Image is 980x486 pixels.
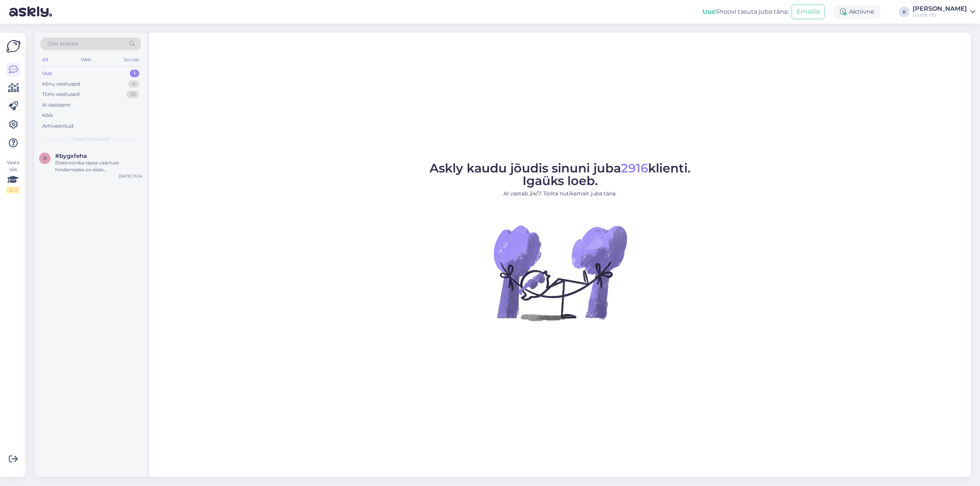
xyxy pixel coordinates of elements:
[792,5,825,19] button: Emailid
[621,161,648,176] span: 2916
[913,12,967,18] div: Luutar OÜ
[42,122,73,130] div: Arhiveeritud
[42,80,80,88] div: Minu vestlused
[834,5,880,19] div: Aktiivne
[430,190,691,198] p: AI vastab 24/7. Tööta nutikamalt juba täna.
[130,70,139,77] div: 1
[73,136,109,143] span: Uued vestlused
[6,159,20,193] div: Vaata siia
[122,55,141,65] div: Socials
[6,187,20,193] div: 2 / 3
[913,6,975,18] a: [PERSON_NAME]Luutar OÜ
[899,7,910,17] div: K
[702,8,717,15] b: Uus!
[47,40,78,48] span: Otsi kliente
[119,173,142,179] div: [DATE] 15:24
[430,161,691,188] span: Askly kaudu jõudis sinuni juba klienti. Igaüks loeb.
[6,39,21,54] img: Askly Logo
[55,153,87,159] span: #bygxfeha
[79,55,93,65] div: Web
[43,155,47,161] span: b
[702,7,789,16] div: Proovi tasuta juba täna:
[42,70,52,77] div: Uus
[491,204,629,341] img: No Chat active
[126,91,139,98] div: 35
[55,159,142,173] div: Elektroonika täpse väärtuse hindamiseks on siiski [PERSON_NAME] füüsiliselt kontrollida. Ligikaud...
[41,55,49,65] div: All
[42,101,70,109] div: AI Assistent
[42,112,53,119] div: Kõik
[42,91,80,98] div: Tiimi vestlused
[913,6,967,12] div: [PERSON_NAME]
[128,80,139,88] div: 4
